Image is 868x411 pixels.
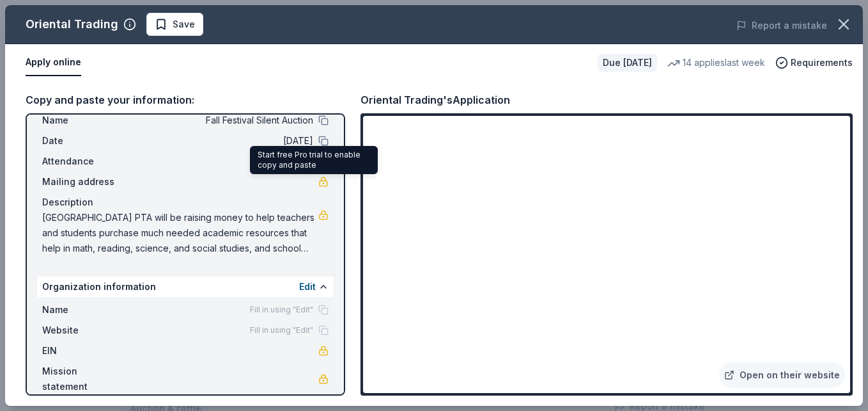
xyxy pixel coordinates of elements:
span: Attendance [42,154,128,169]
button: Apply online [26,49,81,76]
span: Save [173,17,195,32]
span: Fall Festival Silent Auction [128,113,313,128]
span: [DATE] [128,133,313,149]
span: Mailing address [42,174,128,189]
span: [GEOGRAPHIC_DATA] PTA will be raising money to help teachers and students purchase much needed ac... [42,210,318,256]
span: Fill in using "Edit" [250,325,313,335]
div: Organization information [37,277,334,297]
div: Oriental Trading's Application [360,92,510,108]
span: Website [42,323,128,338]
button: Report a mistake [736,18,827,33]
button: Edit [299,279,316,294]
div: Description [42,195,329,210]
div: Oriental Trading [26,14,118,35]
span: Requirements [791,55,853,70]
button: Requirements [775,55,853,70]
span: Mission statement [42,364,128,394]
div: 14 applies last week [667,55,765,70]
span: Name [42,113,128,128]
span: EIN [42,343,128,359]
span: Date [42,133,128,149]
div: Due [DATE] [598,54,657,72]
span: Name [42,302,128,318]
span: Fill in using "Edit" [250,305,313,315]
div: Copy and paste your information: [26,92,345,108]
span: 200 [128,154,313,169]
a: Open on their website [719,362,845,388]
div: Start free Pro trial to enable copy and paste [250,146,378,174]
button: Save [146,13,203,36]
